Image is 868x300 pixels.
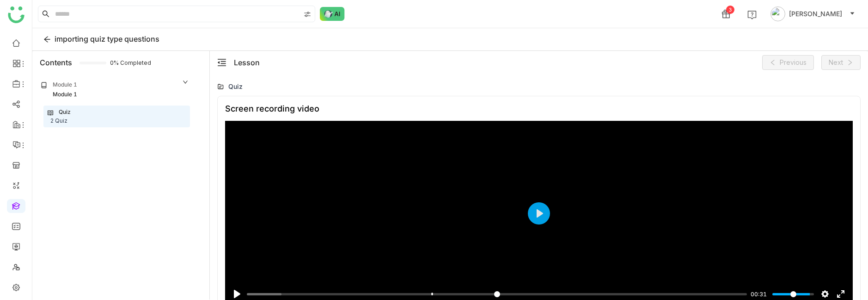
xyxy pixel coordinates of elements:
div: Quiz [59,108,71,117]
span: [PERSON_NAME] [789,9,842,19]
input: Volume [772,290,814,299]
div: Module 1 [53,90,77,99]
input: Seek [247,290,747,299]
div: Contents [40,57,72,68]
img: avatar [770,6,785,21]
img: search-type.svg [304,11,311,18]
div: Module 1 [53,81,77,89]
div: Screen recording video [225,104,319,113]
img: logo [8,6,24,23]
button: menu-fold [217,58,226,68]
div: Quiz [228,81,243,91]
img: lesson.svg [48,110,53,116]
div: Lesson [234,57,260,68]
span: 0% Completed [110,60,121,66]
img: help.svg [747,10,757,19]
img: lms-folder.svg [217,83,224,90]
div: Current time [748,289,769,299]
button: Play [528,202,550,225]
div: Module 1Module 1 [34,74,196,106]
img: ask-buddy-normal.svg [320,7,345,21]
div: 2 Quiz [50,117,67,125]
div: 3 [726,6,734,14]
button: Previous [762,55,814,70]
button: [PERSON_NAME] [769,6,857,21]
button: Next [821,55,861,70]
span: importing quiz type questions [55,34,159,44]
